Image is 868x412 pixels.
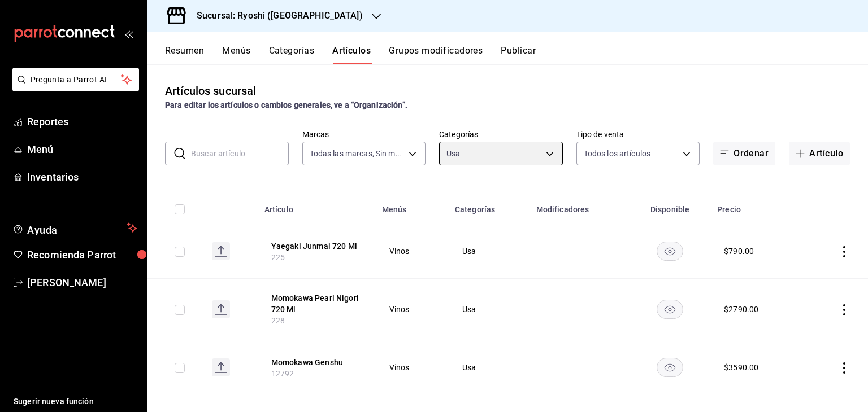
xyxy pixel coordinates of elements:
span: 228 [271,316,285,325]
div: Artículos sucursal [165,82,256,99]
span: Todas las marcas, Sin marca [310,148,405,159]
label: Categorías [439,130,563,138]
span: Menú [27,142,137,157]
span: 12792 [271,369,294,378]
span: Ayuda [27,221,123,235]
div: $ 3590.00 [724,362,758,373]
button: edit-product-location [271,240,362,252]
strong: Para editar los artículos o cambios generales, ve a “Organización”. [165,100,407,109]
div: navigation tabs [165,45,868,64]
span: Inventarios [27,169,137,185]
div: $ 2790.00 [724,304,758,315]
button: Grupos modificadores [389,45,483,64]
a: Pregunta a Parrot AI [8,82,139,94]
th: Modificadores [530,188,630,224]
span: Vinos [389,305,434,313]
th: Artículo [258,188,375,224]
span: Recomienda Parrot [27,247,137,262]
button: edit-product-location [271,292,362,315]
h3: Sucursal: Ryoshi ([GEOGRAPHIC_DATA]) [188,9,363,23]
label: Tipo de venta [576,130,700,138]
span: [PERSON_NAME] [27,275,137,290]
span: Pregunta a Parrot AI [31,74,121,86]
button: availability-product [657,242,683,261]
th: Disponible [630,188,710,224]
button: Artículo [789,142,850,165]
span: Vinos [389,363,434,371]
th: Precio [710,188,803,224]
button: open_drawer_menu [124,29,133,38]
button: Categorías [269,45,315,64]
span: Usa [462,305,515,313]
button: actions [839,362,850,374]
span: Usa [462,363,515,371]
th: Categorías [448,188,530,224]
th: Menús [375,188,448,224]
button: Pregunta a Parrot AI [12,68,139,91]
input: Buscar artículo [191,142,289,165]
button: availability-product [657,358,683,377]
button: edit-product-location [271,357,362,368]
span: Usa [462,247,515,255]
button: Resumen [165,45,204,64]
button: Artículos [332,45,371,64]
span: Todos los artículos [584,148,651,159]
span: Sugerir nueva función [14,396,137,407]
span: 225 [271,253,285,262]
button: actions [839,304,850,315]
div: $ 790.00 [724,246,754,257]
button: availability-product [657,300,683,319]
span: Vinos [389,247,434,255]
label: Marcas [302,130,426,138]
button: Publicar [501,45,536,64]
button: Ordenar [713,142,775,165]
span: Reportes [27,114,137,129]
button: actions [839,246,850,257]
span: Usa [446,148,460,159]
button: Menús [222,45,250,64]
